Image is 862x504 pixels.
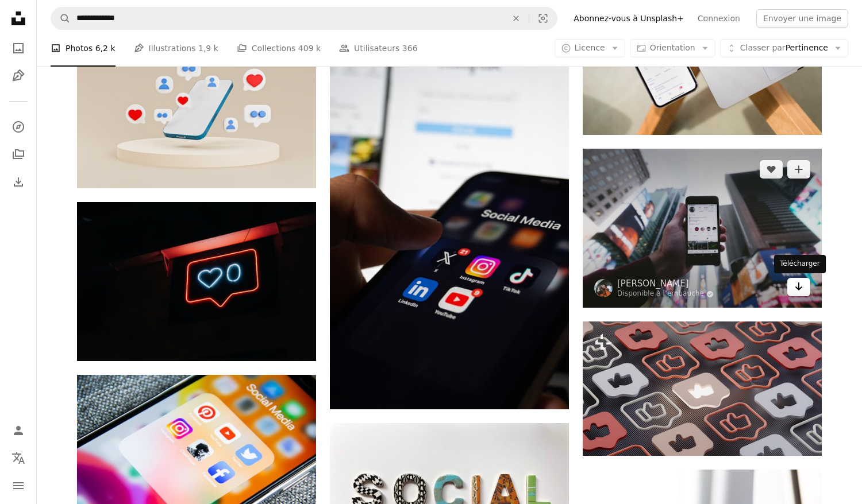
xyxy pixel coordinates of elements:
a: Un téléphone avec des cœurs flottant hors de lui [77,96,316,107]
a: un gros plan d’un tas de bulles rouges et blanches [583,383,822,394]
span: Orientation [650,43,695,52]
img: Enseignes au néon [77,202,316,361]
a: Collections [7,143,30,166]
button: Ajouter à la collection [787,160,810,179]
a: Accueil — Unsplash [7,7,30,32]
button: Recherche de visuels [529,7,557,29]
a: [PERSON_NAME] [617,278,714,289]
img: Accéder au profil de Jakob Owens [594,279,613,297]
div: Télécharger [774,255,826,273]
a: Connexion / S’inscrire [7,419,30,442]
a: Disponible à l’embauche [617,289,714,298]
img: Photo en plongée d’une personne tenant allumé un smartphone avec un fond de grands bâtiments [583,149,822,308]
button: Orientation [630,39,715,57]
a: Télécharger [787,278,810,296]
button: Envoyer une image [756,9,848,28]
button: Effacer [503,7,529,29]
button: Rechercher sur Unsplash [51,7,71,29]
a: Illustrations 1,9 k [134,30,218,67]
a: Photos [7,37,30,60]
a: Abonnez-vous à Unsplash+ [567,9,691,28]
form: Rechercher des visuels sur tout le site [51,7,557,30]
a: Une personne tenant un téléphone intelligent avec des médias sociaux à l’écran [330,225,569,235]
img: Une personne tenant un téléphone intelligent avec des médias sociaux à l’écran [330,51,569,409]
span: 409 k [298,42,321,55]
a: Connexion [691,9,747,28]
img: Un téléphone avec des cœurs flottant hors de lui [77,15,316,188]
a: white and pink digital device [77,449,316,459]
a: Photo en plongée d’une personne tenant allumé un smartphone avec un fond de grands bâtiments [583,223,822,233]
a: Utilisateurs 366 [339,30,418,67]
button: Classer parPertinence [720,39,848,57]
a: Historique de téléchargement [7,170,30,193]
a: Enseignes au néon [77,276,316,286]
button: Langue [7,447,30,470]
span: Licence [575,43,605,52]
span: Pertinence [740,42,828,54]
span: Classer par [740,43,786,52]
span: 366 [402,42,418,55]
img: un gros plan d’un tas de bulles rouges et blanches [583,321,822,456]
a: Explorer [7,115,30,138]
button: Menu [7,474,30,497]
button: Licence [555,39,625,57]
a: Collections 409 k [237,30,321,67]
a: Illustrations [7,64,30,87]
span: 1,9 k [198,42,218,55]
button: J’aime [760,160,783,179]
